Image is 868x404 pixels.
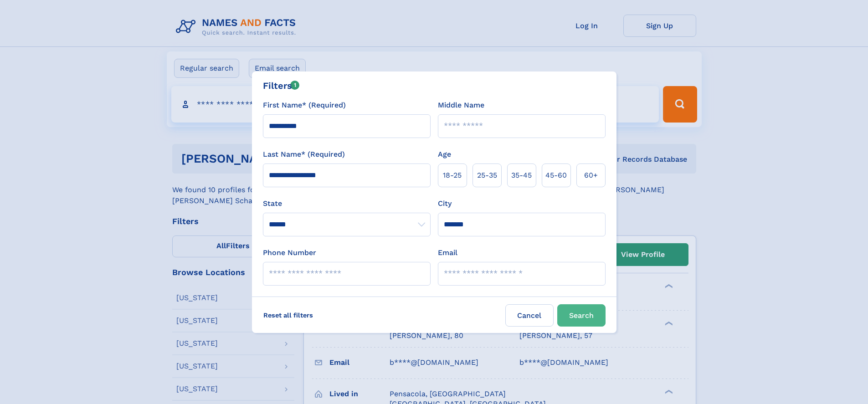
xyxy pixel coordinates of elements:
[584,170,598,181] span: 60+
[545,170,567,181] span: 45‑60
[511,170,532,181] span: 35‑45
[438,100,484,111] label: Middle Name
[257,304,319,326] label: Reset all filters
[263,79,300,92] div: Filters
[443,170,462,181] span: 18‑25
[263,247,316,258] label: Phone Number
[263,198,431,209] label: State
[438,149,451,160] label: Age
[557,304,606,327] button: Search
[263,149,345,160] label: Last Name* (Required)
[505,304,554,327] label: Cancel
[263,100,346,111] label: First Name* (Required)
[438,198,452,209] label: City
[477,170,497,181] span: 25‑35
[438,247,457,258] label: Email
